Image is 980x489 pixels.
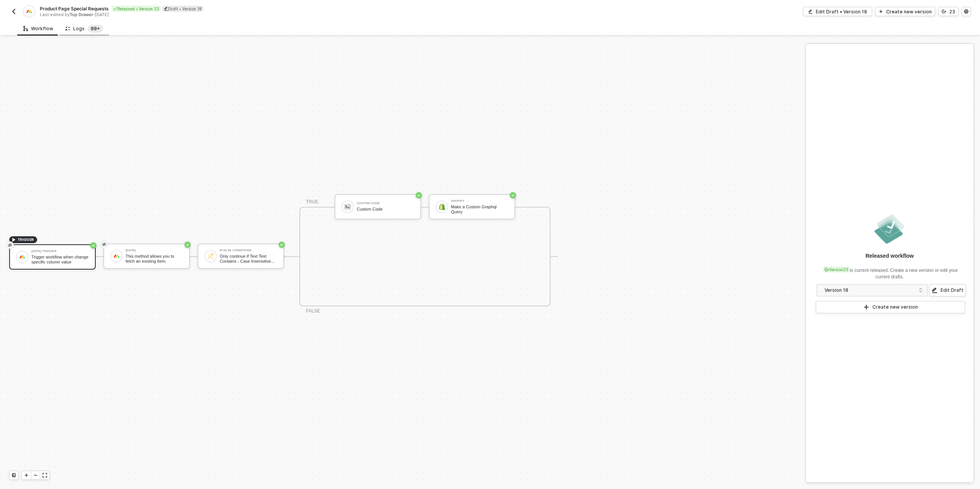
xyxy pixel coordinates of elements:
[931,287,938,293] span: icon-edit
[65,25,103,33] div: Logs
[185,242,191,248] span: icon-success-page
[306,307,320,315] div: FALSE
[112,6,161,12] div: Released • Version 23
[803,7,872,16] button: Edit Draft • Version 18
[24,473,29,478] span: icon-play
[816,301,965,313] button: Create new version
[40,5,109,12] span: Product Page Special Requests
[33,473,38,478] span: icon-minus
[220,254,277,263] div: Only continue if Text Text Contains - Case Insensitive B3L Beasts
[102,241,106,247] span: eye-invisible
[207,253,214,260] img: icon
[23,26,53,32] div: Workflow
[126,249,183,252] div: [DATE]
[816,8,867,15] div: Edit Draft • Version 18
[872,304,918,310] div: Create new version
[873,212,906,246] img: released.png
[31,250,89,253] div: [DATE] Trigger
[19,253,26,260] img: icon
[220,249,277,252] div: If-Else Conditions
[344,203,351,210] img: icon
[88,25,103,33] sup: 226
[162,6,203,12] div: Draft • Version 18
[808,9,813,14] span: icon-edit
[942,9,946,14] span: icon-versioning
[164,7,168,11] span: icon-edit
[8,242,12,248] span: eye-invisible
[306,198,318,206] div: TRUE
[90,242,96,249] span: icon-success-page
[11,237,16,242] span: icon-play
[26,8,32,15] img: integration-icon
[126,254,183,263] div: This method allows you to fetch an existing Item.
[70,12,93,17] span: Top Drawer
[964,9,969,14] span: icon-settings
[42,473,47,478] span: icon-expand
[510,192,516,198] span: icon-success-page
[825,267,829,272] span: icon-versioning
[11,8,17,15] img: back
[9,7,18,16] button: back
[279,242,285,248] span: icon-success-page
[357,207,414,212] div: Custom Code
[938,7,959,16] button: 23
[416,192,422,198] span: icon-success-page
[823,267,850,273] div: Version 23
[886,8,932,15] div: Create new version
[113,253,120,260] img: icon
[929,284,966,296] button: Edit Draft
[31,255,89,264] div: Trigger workflow when change specific column value
[357,202,414,205] div: Custom Code
[866,252,914,260] div: Released workflow
[941,287,964,293] div: Edit Draft
[879,9,883,14] span: icon-play
[863,304,869,310] span: icon-play
[451,200,508,203] div: Shopify
[815,263,964,280] div: is current released. Create a new version or edit your current drafts.
[949,8,955,15] div: 23
[875,7,935,16] button: Create new version
[40,12,489,18] div: Last edited by - [DATE]
[825,286,915,294] div: Version 18
[438,203,445,210] img: icon
[451,204,508,214] div: Make a Custom Graphql Query
[18,237,34,243] span: TRIGGER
